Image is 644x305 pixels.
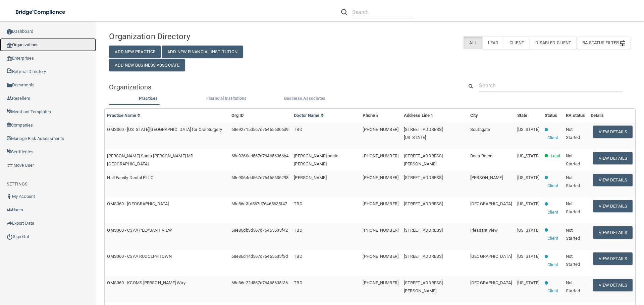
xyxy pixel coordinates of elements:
[551,152,560,160] p: Lead
[269,94,340,102] label: Business Associates
[231,175,288,180] span: 68e9064dd567d76465636298
[231,254,288,259] span: 68e86d14d567d76465635f3d
[593,252,633,265] button: View Details
[517,201,539,206] span: [US_STATE]
[7,43,12,48] img: organization-icon.f8decf85.png
[363,254,398,259] span: [PHONE_NUMBER]
[109,83,453,91] h5: Organizations
[482,36,504,49] label: Lead
[593,126,633,138] button: View Details
[593,279,633,291] button: View Details
[566,228,580,241] span: Not Started
[229,109,291,123] th: Org ID
[107,175,153,180] span: Hall Family Dental PLLC
[294,280,302,285] span: TBD
[363,153,398,158] span: [PHONE_NUMBER]
[360,109,401,123] th: Phone #
[294,254,302,259] span: TBD
[504,36,530,49] label: Client
[231,127,288,132] span: 68e92715d567d764656366d9
[294,153,338,166] span: [PERSON_NAME] santa [PERSON_NAME]
[7,96,12,101] img: ic_reseller.de258add.png
[109,94,187,104] li: Practices
[517,254,539,259] span: [US_STATE]
[7,162,13,169] img: briefcase.64adab9b.png
[187,94,266,104] li: Financial Institutions
[517,127,539,132] span: [US_STATE]
[470,127,490,132] span: Southgate
[10,5,72,19] img: bridge_compliance_login_screen.278c3ca4.svg
[530,36,577,49] label: Disabled Client
[593,152,633,164] button: View Details
[107,254,172,259] span: OMS360 - CSAA RUDOLPHTOWN
[294,113,324,118] a: Doctor Name
[109,32,276,41] h4: Organization Directory
[517,280,539,285] span: [US_STATE]
[547,234,558,242] p: Client
[404,201,443,206] span: [STREET_ADDRESS]
[593,200,633,212] button: View Details
[404,175,443,180] span: [STREET_ADDRESS]
[363,127,398,132] span: [PHONE_NUMBER]
[341,9,347,15] img: ic-search.3b580494.png
[112,94,184,102] label: Practices
[547,134,558,142] p: Client
[231,280,288,285] span: 68e86c22d567d76465635f36
[363,201,398,206] span: [PHONE_NUMBER]
[547,261,558,269] p: Client
[566,201,580,214] span: Not Started
[107,201,169,206] span: OMS360 - [GEOGRAPHIC_DATA]
[593,226,633,239] button: View Details
[7,194,12,199] img: ic_user_dark.df1a06c3.png
[7,207,12,213] img: icon-users.e205127d.png
[294,175,326,180] span: [PERSON_NAME]
[620,41,625,46] img: icon-filter@2x.21656d0b.png
[566,175,580,188] span: Not Started
[266,94,344,104] li: Business Associate
[515,109,542,123] th: State
[468,109,515,123] th: City
[582,40,625,45] span: RA Status Filter
[547,208,558,216] p: Client
[588,109,635,123] th: Details
[7,83,12,88] img: icon-documents.8dae5593.png
[206,96,247,101] span: Financial Institutions
[566,280,580,293] span: Not Started
[139,96,158,101] span: Practices
[231,201,287,206] span: 68e86e3fd567d76465635f47
[404,153,443,166] span: [STREET_ADDRESS][PERSON_NAME]
[593,174,633,186] button: View Details
[404,228,443,233] span: [STREET_ADDRESS]
[464,36,482,49] label: All
[470,153,492,158] span: Boca Raton
[470,228,498,233] span: Pleasant View
[566,127,580,140] span: Not Started
[231,153,288,158] span: 68e9260cd567d764656366b4
[284,96,325,101] span: Business Associates
[470,254,512,259] span: [GEOGRAPHIC_DATA]
[363,280,398,285] span: [PHONE_NUMBER]
[162,46,243,58] button: Add New Financial Institution
[404,280,443,293] span: [STREET_ADDRESS][PERSON_NAME]
[363,175,398,180] span: [PHONE_NUMBER]
[107,153,194,166] span: [PERSON_NAME] Santa [PERSON_NAME] MD [GEOGRAPHIC_DATA]
[363,228,398,233] span: [PHONE_NUMBER]
[517,175,539,180] span: [US_STATE]
[563,109,588,123] th: RA status
[107,228,172,233] span: OMS360 - CSAA PLEASANT VIEW
[547,287,558,295] p: Client
[7,29,12,34] img: ic_dashboard_dark.d01f4a41.png
[352,6,414,18] input: Search
[517,153,539,158] span: [US_STATE]
[566,153,580,166] span: Not Started
[109,59,185,71] button: Add New Business Associate
[542,109,563,123] th: Status
[470,280,512,285] span: [GEOGRAPHIC_DATA]
[7,180,28,188] label: SETTINGS
[294,201,302,206] span: TBD
[107,280,185,285] span: OMS360 - KCOMS [PERSON_NAME] Way
[107,127,222,132] span: OMS360 - [US_STATE][GEOGRAPHIC_DATA] for Oral Surgery
[109,46,161,58] button: Add New Practice
[517,228,539,233] span: [US_STATE]
[191,94,262,102] label: Financial Institutions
